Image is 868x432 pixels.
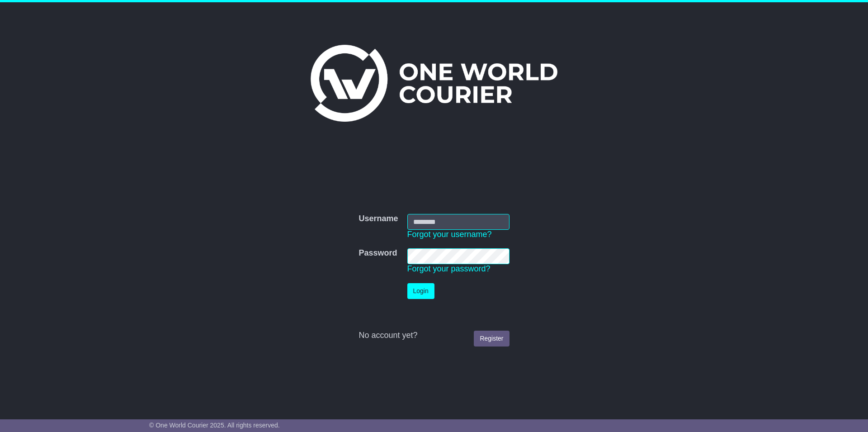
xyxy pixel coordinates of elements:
button: Login [407,283,434,299]
a: Register [474,331,509,347]
label: Username [359,214,398,224]
div: No account yet? [359,331,509,341]
span: © One World Courier 2025. All rights reserved. [149,422,280,429]
img: One World [311,45,557,122]
a: Forgot your password? [407,264,491,273]
a: Forgot your username? [407,230,492,239]
label: Password [359,248,397,258]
